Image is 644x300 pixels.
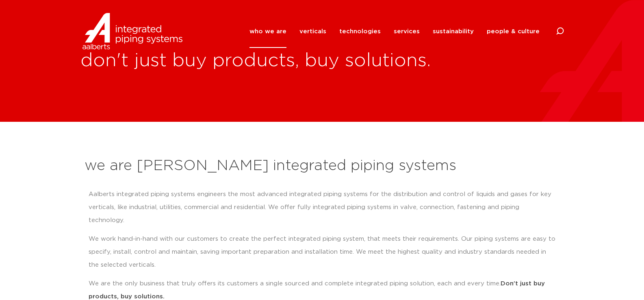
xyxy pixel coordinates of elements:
[89,188,556,227] p: Aalberts integrated piping systems engineers the most advanced integrated piping systems for the ...
[85,156,560,176] h2: we are [PERSON_NAME] integrated piping systems
[249,15,540,48] nav: Menu
[487,15,540,48] a: people & culture
[89,233,556,272] p: We work hand-in-hand with our customers to create the perfect integrated piping system, that meet...
[433,15,474,48] a: sustainability
[339,15,381,48] a: technologies
[394,15,420,48] a: services
[249,15,286,48] a: who we are
[299,15,326,48] a: verticals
